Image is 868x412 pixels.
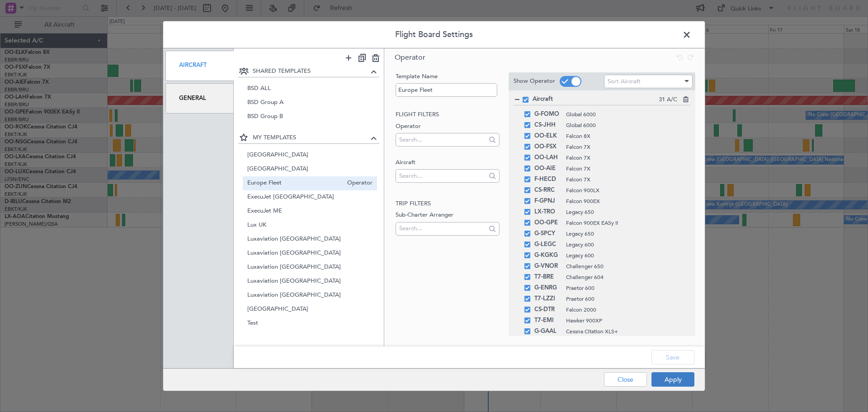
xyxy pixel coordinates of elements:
span: 31 A/C [659,95,677,104]
button: Apply [651,372,694,387]
span: Sort Aircraft [608,77,641,85]
span: OO-LAH [534,152,561,163]
span: Operator [395,52,425,62]
label: Operator [396,122,499,131]
span: OO-GPE [534,218,561,228]
span: Legacy 600 [566,241,682,249]
span: Falcon 7X [566,143,682,151]
span: Legacy 650 [566,208,682,216]
span: CS-DTR [534,304,561,315]
div: Aircraft [165,51,234,81]
span: Falcon 7X [566,154,682,162]
span: Lux UK [247,221,373,230]
span: Legacy 650 [566,230,682,238]
span: SHARED TEMPLATES [253,67,369,76]
h2: Flight filters [396,110,499,119]
span: BSD ALL [247,84,373,94]
span: BSD Group B [247,112,373,122]
span: ExecuJet [GEOGRAPHIC_DATA] [247,193,373,202]
span: OO-ELK [534,131,561,142]
span: LX-TRO [534,207,561,218]
span: Legacy 600 [566,251,682,260]
span: Luxaviation [GEOGRAPHIC_DATA] [247,291,373,300]
span: Praetor 600 [566,295,682,303]
span: T7-EMI [534,315,561,326]
span: Cessna Citation XLS+ [566,327,682,336]
span: F-GPNJ [534,196,561,207]
span: BSD Group A [247,98,373,108]
span: G-LEGC [534,239,561,250]
span: Falcon 7X [566,175,682,184]
span: G-FOMO [534,109,561,120]
span: Test [247,319,373,328]
span: G-GAAL [534,326,561,337]
span: Challenger 650 [566,262,682,270]
span: Falcon 7X [566,165,682,173]
span: Falcon 8X [566,132,682,140]
input: Search... [399,133,486,147]
span: OO-FSX [534,142,561,152]
span: G-SPCY [534,228,561,239]
span: Luxaviation [GEOGRAPHIC_DATA] [247,235,373,244]
span: Europe Fleet [247,179,343,188]
label: Sub-Charter Arranger [396,211,499,220]
span: MY TEMPLATES [253,133,369,142]
span: G-KGKG [534,250,561,261]
span: Luxaviation [GEOGRAPHIC_DATA] [247,263,373,272]
span: Global 6000 [566,121,682,129]
span: G-ENRG [534,283,561,294]
span: Aircraft [533,95,659,104]
span: CS-RRC [534,185,561,196]
label: Template Name [396,72,499,81]
span: OO-AIE [534,163,561,174]
span: Hawker 900XP [566,317,682,325]
span: T7-LZZI [534,294,561,304]
button: Close [604,372,647,387]
span: Global 6000 [566,110,682,118]
label: Aircraft [396,158,499,167]
span: Praetor 600 [566,284,682,292]
span: Luxaviation [GEOGRAPHIC_DATA] [247,249,373,258]
header: Flight Board Settings [163,21,705,48]
h2: Trip filters [396,199,499,208]
span: Falcon 900EX EASy II [566,219,682,227]
span: [GEOGRAPHIC_DATA] [247,305,373,314]
div: General [165,83,234,114]
span: CS-JHH [534,120,561,131]
span: Operator [343,179,373,188]
input: Search... [399,169,486,183]
span: Falcon 900EX [566,197,682,205]
span: G-VNOR [534,261,561,272]
span: Falcon 900LX [566,186,682,194]
span: Challenger 604 [566,273,682,281]
span: [GEOGRAPHIC_DATA] [247,165,373,174]
span: [GEOGRAPHIC_DATA] [247,151,373,160]
span: Falcon 2000 [566,306,682,314]
span: Luxaviation [GEOGRAPHIC_DATA] [247,277,373,286]
span: T7-BRE [534,272,561,283]
input: Search... [399,222,486,235]
span: ExecuJet ME [247,207,373,216]
span: F-HECD [534,174,561,185]
label: Show Operator [514,77,555,86]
